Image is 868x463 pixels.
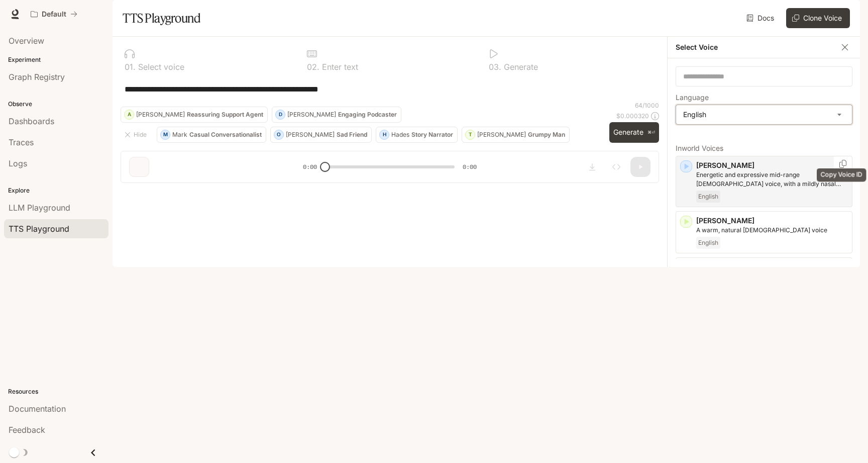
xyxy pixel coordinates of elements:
p: Default [42,10,66,19]
p: Generate [501,63,538,71]
p: [PERSON_NAME] [477,132,526,138]
span: English [696,237,720,249]
p: Language [676,94,709,101]
div: M [161,127,170,143]
button: MMarkCasual Conversationalist [157,127,266,143]
p: $ 0.000320 [616,112,649,120]
button: T[PERSON_NAME]Grumpy Man [462,127,570,143]
div: Copy Voice ID [817,168,866,182]
button: Clone Voice [786,8,850,28]
p: ⌘⏎ [647,130,655,136]
p: Engaging Podcaster [338,112,397,118]
p: [PERSON_NAME] [287,112,336,118]
button: Generate⌘⏎ [609,122,659,143]
p: 0 3 . [489,63,501,71]
button: O[PERSON_NAME]Sad Friend [270,127,372,143]
a: Docs [744,8,778,28]
p: Inworld Voices [676,145,852,152]
button: D[PERSON_NAME]Engaging Podcaster [272,107,401,123]
p: A warm, natural female voice [696,226,848,235]
p: Story Narrator [411,132,453,138]
p: 0 2 . [307,63,319,71]
p: [PERSON_NAME] [286,132,335,138]
div: A [125,107,134,123]
div: D [276,107,285,123]
p: Grumpy Man [528,132,565,138]
div: T [466,127,475,143]
button: Copy Voice ID [838,160,848,168]
p: 64 / 1000 [635,101,659,110]
div: English [676,105,852,124]
p: Energetic and expressive mid-range male voice, with a mildly nasal quality [696,170,848,189]
p: [PERSON_NAME] [136,112,185,118]
button: All workspaces [26,4,82,24]
div: H [380,127,389,143]
div: O [274,127,283,143]
button: HHadesStory Narrator [376,127,458,143]
p: Hades [391,132,409,138]
p: [PERSON_NAME] [696,160,848,170]
h1: TTS Playground [123,8,200,28]
p: Mark [172,132,187,138]
span: English [696,191,720,203]
p: Select voice [136,63,184,71]
button: Hide [121,127,153,143]
p: Sad Friend [337,132,367,138]
p: [PERSON_NAME] [696,216,848,226]
p: Reassuring Support Agent [187,112,263,118]
button: A[PERSON_NAME]Reassuring Support Agent [121,107,268,123]
p: 0 1 . [125,63,136,71]
p: Enter text [319,63,358,71]
p: Casual Conversationalist [189,132,262,138]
